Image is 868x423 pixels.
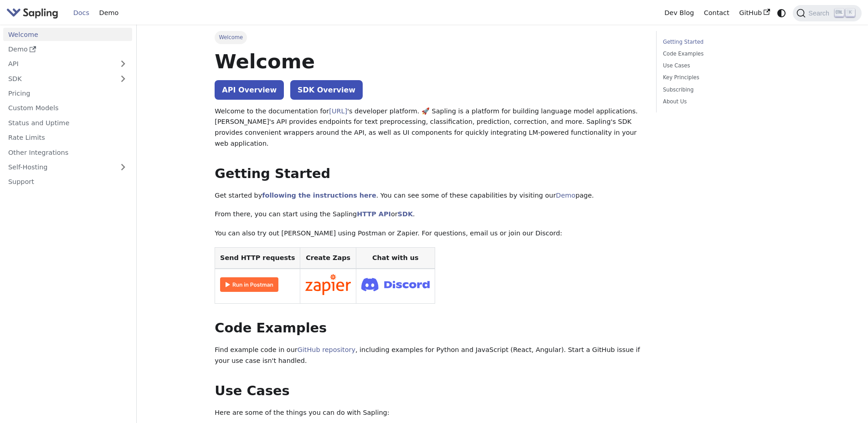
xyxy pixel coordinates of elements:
th: Create Zaps [300,247,356,269]
a: Contact [699,6,734,20]
a: API [3,57,114,71]
a: API Overview [215,80,284,100]
a: Docs [68,6,94,20]
a: Other Integrations [3,146,132,159]
span: Search [806,10,835,17]
th: Send HTTP requests [215,247,300,269]
img: Join Discord [361,275,430,294]
a: Pricing [3,87,132,100]
a: GitHub repository [298,346,355,353]
a: Subscribing [663,86,786,94]
a: Rate Limits [3,131,132,144]
p: Welcome to the documentation for 's developer platform. 🚀 Sapling is a platform for building lang... [215,106,643,149]
p: Get started by . You can see some of these capabilities by visiting our page. [215,190,643,201]
a: About Us [663,97,786,106]
h1: Welcome [215,49,643,74]
nav: Breadcrumbs [215,31,643,44]
a: Sapling.ai [6,6,62,20]
button: Expand sidebar category 'API' [114,57,132,71]
h2: Getting Started [215,166,643,182]
span: Welcome [215,31,247,44]
a: Use Cases [663,61,786,70]
button: Expand sidebar category 'SDK' [114,72,132,85]
a: Code Examples [663,50,786,58]
img: Sapling.ai [6,6,58,20]
a: SDK [3,72,114,85]
h2: Use Cases [215,383,643,399]
a: SDK [398,210,413,218]
a: Welcome [3,28,132,41]
a: [URL] [329,107,347,115]
a: Demo [556,192,575,199]
a: Dev Blog [659,6,699,20]
a: Key Principles [663,73,786,82]
a: Demo [3,43,132,56]
a: Getting Started [663,38,786,46]
a: GitHub [734,6,775,20]
img: Connect in Zapier [305,274,351,295]
button: Switch between dark and light mode (currently system mode) [775,6,788,20]
kbd: K [846,9,855,17]
p: Here are some of the things you can do with Sapling: [215,408,643,418]
h2: Code Examples [215,320,643,336]
p: From there, you can start using the Sapling or . [215,209,643,220]
a: Status and Uptime [3,116,132,129]
a: SDK Overview [290,80,363,100]
a: following the instructions here [262,192,376,199]
a: Demo [94,6,123,20]
a: Support [3,175,132,189]
a: HTTP API [357,210,391,218]
p: Find example code in our , including examples for Python and JavaScript (React, Angular). Start a... [215,345,643,367]
th: Chat with us [356,247,435,269]
img: Run in Postman [220,277,278,292]
p: You can also try out [PERSON_NAME] using Postman or Zapier. For questions, email us or join our D... [215,228,643,239]
a: Custom Models [3,102,132,115]
button: Search (Ctrl+K) [793,5,861,21]
a: Self-Hosting [3,161,132,174]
